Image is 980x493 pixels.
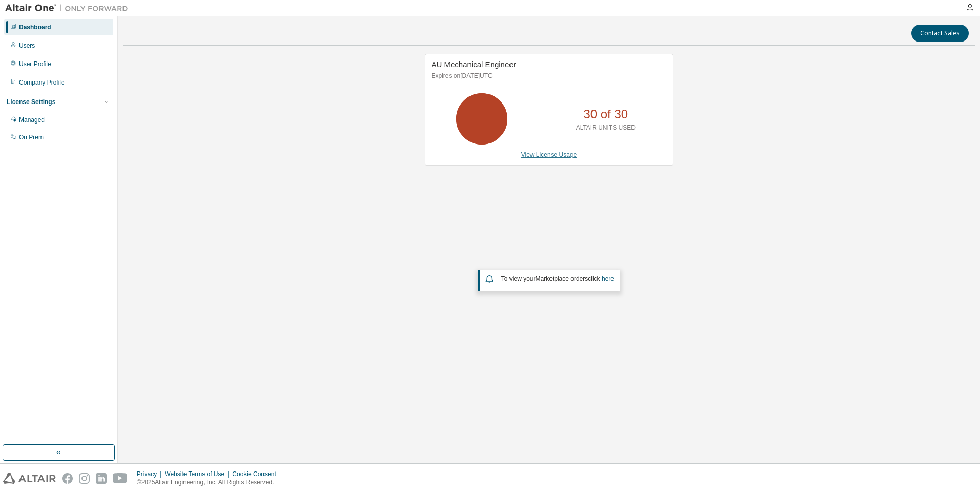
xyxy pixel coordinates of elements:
em: Marketplace orders [536,275,588,282]
img: altair_logo.svg [3,473,56,484]
div: Company Profile [19,78,65,87]
div: Users [19,42,35,50]
div: Privacy [137,470,165,478]
div: User Profile [19,60,51,68]
span: AU Mechanical Engineer [432,60,516,69]
img: youtube.svg [113,473,128,484]
button: Contact Sales [911,25,969,42]
a: View License Usage [521,151,577,158]
img: Altair One [5,3,133,13]
div: On Prem [19,133,44,141]
p: © 2025 Altair Engineering, Inc. All Rights Reserved. [137,478,282,487]
img: linkedin.svg [96,473,107,484]
p: Expires on [DATE] UTC [432,72,664,80]
div: Cookie Consent [232,470,282,478]
p: 30 of 30 [583,106,628,123]
img: facebook.svg [62,473,73,484]
p: ALTAIR UNITS USED [576,124,636,132]
div: Website Terms of Use [165,470,232,478]
div: Managed [19,116,45,124]
img: instagram.svg [79,473,90,484]
span: To view your click [501,275,614,282]
a: here [602,275,614,282]
div: Dashboard [19,23,51,31]
div: License Settings [7,98,55,106]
